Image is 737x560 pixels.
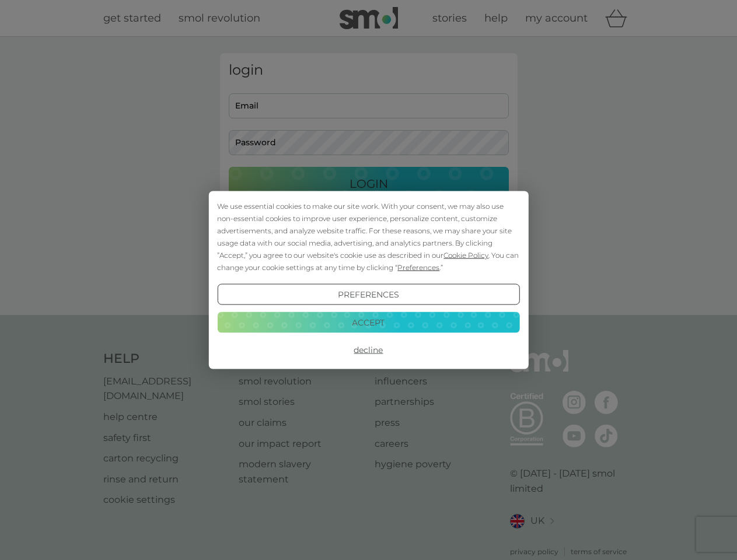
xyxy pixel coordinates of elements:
[217,200,519,274] div: We use essential cookies to make our site work. With your consent, we may also use non-essential ...
[397,263,439,272] span: Preferences
[217,339,519,360] button: Decline
[443,251,488,260] span: Cookie Policy
[217,311,519,332] button: Accept
[217,284,519,305] button: Preferences
[208,191,528,369] div: Cookie Consent Prompt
